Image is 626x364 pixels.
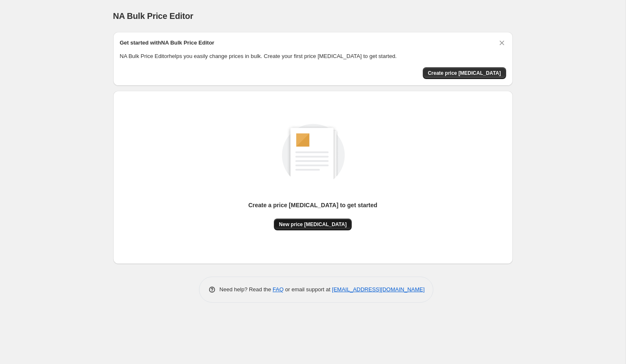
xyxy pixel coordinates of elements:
[273,286,284,293] a: FAQ
[423,67,506,79] button: Create price change job
[113,11,194,21] span: NA Bulk Price Editor
[332,286,424,293] a: [EMAIL_ADDRESS][DOMAIN_NAME]
[274,219,352,230] button: New price [MEDICAL_DATA]
[498,39,506,47] button: Dismiss card
[120,52,506,61] p: NA Bulk Price Editor helps you easily change prices in bulk. Create your first price [MEDICAL_DAT...
[279,221,347,228] span: New price [MEDICAL_DATA]
[120,39,215,47] h2: Get started with NA Bulk Price Editor
[220,286,273,293] span: Need help? Read the
[428,70,501,76] span: Create price [MEDICAL_DATA]
[248,201,377,209] p: Create a price [MEDICAL_DATA] to get started
[284,286,332,293] span: or email support at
